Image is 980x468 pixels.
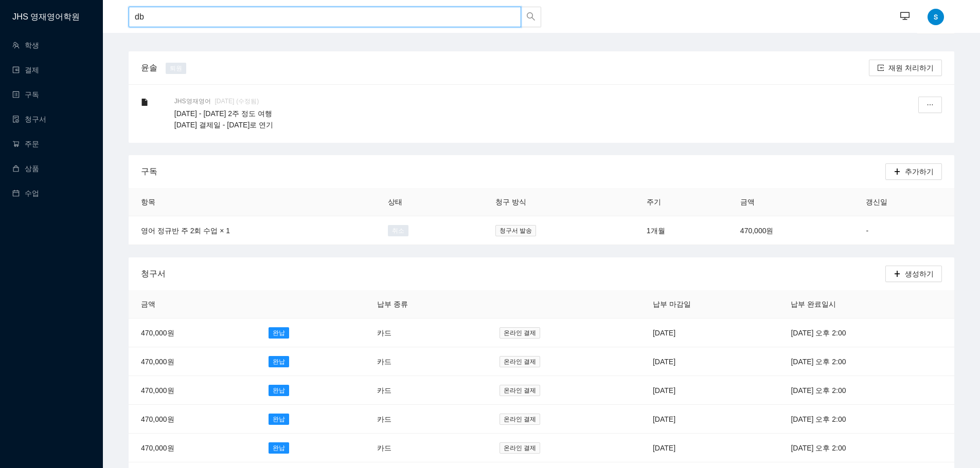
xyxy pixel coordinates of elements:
button: import재원 처리하기 [869,60,942,76]
span: 생성하기 [905,268,934,279]
button: plus생성하기 [885,266,942,282]
th: 청구 방식 [483,188,634,216]
span: JHS영재영어 [174,97,215,106]
td: 카드 [365,434,487,462]
th: 주기 [634,188,728,216]
td: [DATE] 오후 2:00 [778,405,954,434]
span: 완납 [269,385,289,396]
span: 취소 [388,225,408,236]
span: plus [894,168,901,176]
th: 납부 완료일시 [778,290,954,319]
button: search [521,7,541,27]
span: 청구서 발송 [495,225,536,236]
th: 항목 [129,188,376,216]
span: 온라인 결제 [500,327,540,339]
span: import [877,64,884,72]
span: plus [894,270,901,278]
td: 영어 정규반 주 2회 수업 × 1 [129,216,376,245]
td: [DATE] [640,319,778,347]
td: 470,000원 [129,347,256,376]
th: 납부 종류 [365,290,487,319]
td: [DATE] [640,347,778,376]
span: file [141,99,148,106]
td: 470,000원 [129,319,256,347]
span: desktop [900,11,910,22]
span: (수정됨) [236,98,259,105]
td: [DATE] 오후 2:00 [778,376,954,405]
td: 470,000원 [728,216,854,245]
span: 퇴원 [166,63,186,74]
div: 구독 [141,157,885,186]
th: 납부 마감일 [640,290,778,319]
span: [DATE] [215,98,235,105]
th: 갱신일 [853,188,954,216]
input: 학생명 또는 보호자 핸드폰번호로 검색하세요 [129,7,521,27]
span: 완납 [269,327,289,339]
td: 1개월 [634,216,728,245]
button: ellipsis [918,97,942,113]
td: [DATE] 오후 2:00 [778,319,954,347]
td: [DATE] 오후 2:00 [778,347,954,376]
td: [DATE] 오후 2:00 [778,434,954,462]
td: 카드 [365,405,487,434]
button: plus추가하기 [885,163,942,180]
span: 온라인 결제 [500,385,540,396]
span: search [526,12,536,23]
th: 상태 [376,188,483,216]
td: 카드 [365,376,487,405]
span: 완납 [269,442,289,454]
span: 추가하기 [905,166,934,177]
a: wallet결제 [12,66,39,74]
th: 금액 [129,290,256,319]
div: 윤솔 [137,61,162,74]
td: [DATE] [640,376,778,405]
a: team학생 [12,41,39,49]
span: 완납 [269,356,289,367]
td: - [853,216,954,245]
th: 금액 [728,188,854,216]
span: ellipsis [926,101,934,109]
td: 카드 [365,319,487,347]
a: shopping-cart주문 [12,140,39,148]
a: calendar수업 [12,189,39,197]
div: 청구서 [141,259,885,288]
a: profile구독 [12,90,39,99]
span: 재원 처리하기 [888,62,934,73]
td: 카드 [365,347,487,376]
img: ACg8ocIFFyN7MIZ-xAE2770f2O1L9brSj9AmsB9szIPYZfUp=s96-c [928,9,944,25]
a: shopping상품 [12,164,39,173]
p: [DATE] - [DATE] 2주 정도 여행 [DATE] 결제일 - [DATE]로 연기 [174,108,875,130]
button: desktop [895,6,915,27]
span: 온라인 결제 [500,442,540,454]
td: [DATE] [640,434,778,462]
td: 470,000원 [129,376,256,405]
a: file-done청구서 [12,115,46,123]
span: 온라인 결제 [500,414,540,425]
span: 완납 [269,414,289,425]
span: 온라인 결제 [500,356,540,367]
td: [DATE] [640,405,778,434]
td: 470,000원 [129,405,256,434]
td: 470,000원 [129,434,256,462]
